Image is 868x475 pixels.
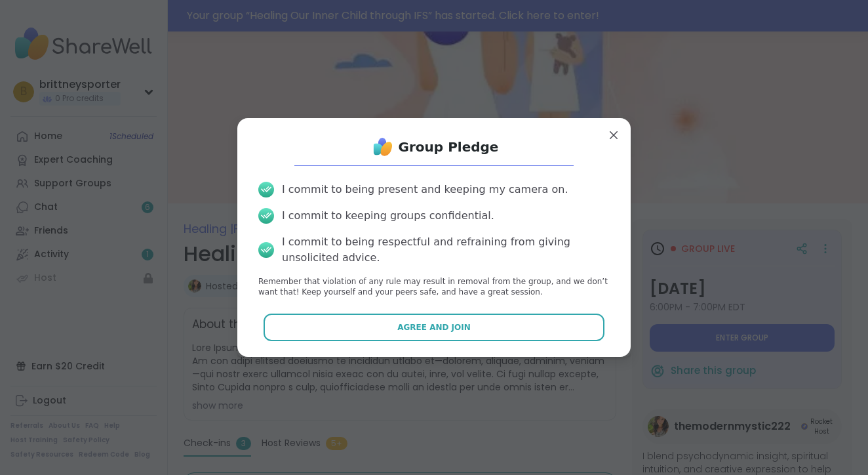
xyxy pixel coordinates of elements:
div: I commit to keeping groups confidential. [282,208,494,224]
h1: Group Pledge [399,138,499,156]
div: I commit to being respectful and refraining from giving unsolicited advice. [282,234,610,266]
p: Remember that violation of any rule may result in removal from the group, and we don’t want that!... [258,276,610,299]
img: ShareWell Logo [370,134,396,160]
span: Agree and Join [397,321,471,333]
div: I commit to being present and keeping my camera on. [282,182,568,197]
button: Agree and Join [264,314,605,341]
